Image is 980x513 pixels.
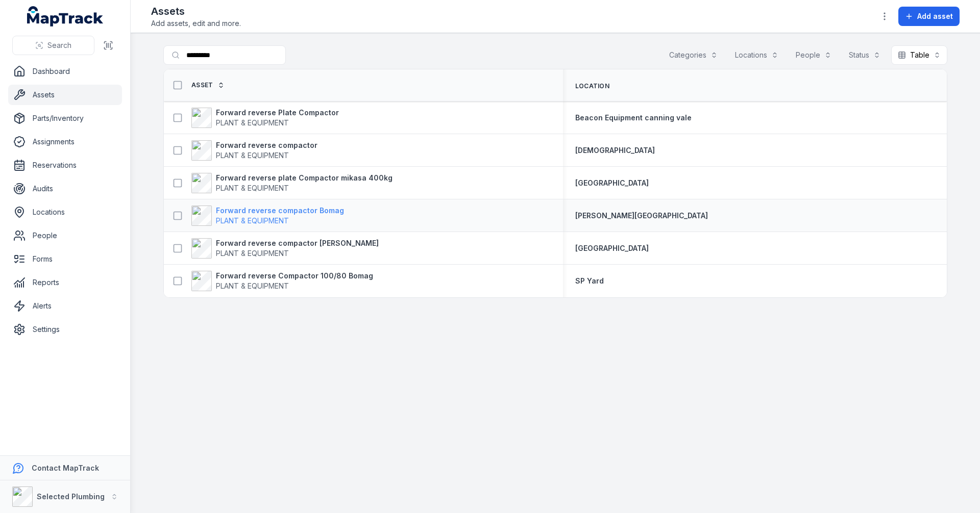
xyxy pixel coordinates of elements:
[8,319,122,340] a: Settings
[842,45,887,65] button: Status
[8,85,122,105] a: Assets
[216,140,317,150] strong: Forward reverse compactor
[575,276,604,285] span: SP Yard
[151,4,241,18] h2: Assets
[575,178,649,187] span: [GEOGRAPHIC_DATA]
[575,211,708,220] span: [PERSON_NAME][GEOGRAPHIC_DATA]
[27,6,104,27] a: MapTrack
[216,271,373,281] strong: Forward reverse Compactor 100/80 Bomag
[191,81,213,89] span: Asset
[12,36,94,55] button: Search
[575,178,649,188] a: [GEOGRAPHIC_DATA]
[216,108,339,118] strong: Forward reverse Plate Compactor
[216,249,289,258] span: PLANT & EQUIPMENT
[575,276,604,286] a: SP Yard
[151,18,241,29] span: Add assets, edit and more.
[191,238,379,259] a: Forward reverse compactor [PERSON_NAME]PLANT & EQUIPMENT
[216,281,289,290] span: PLANT & EQUIPMENT
[891,45,947,65] button: Table
[8,178,122,199] a: Audits
[789,45,838,65] button: People
[575,145,655,156] a: [DEMOGRAPHIC_DATA]
[47,40,71,50] span: Search
[575,146,655,155] span: [DEMOGRAPHIC_DATA]
[216,184,289,192] span: PLANT & EQUIPMENT
[8,108,122,129] a: Parts/Inventory
[8,61,122,82] a: Dashboard
[216,151,289,160] span: PLANT & EQUIPMENT
[216,118,289,127] span: PLANT & EQUIPMENT
[191,173,393,193] a: Forward reverse plate Compactor mikasa 400kgPLANT & EQUIPMENT
[32,464,99,472] strong: Contact MapTrack
[898,7,960,26] button: Add asset
[8,202,122,222] a: Locations
[191,81,225,89] a: Asset
[37,492,105,501] strong: Selected Plumbing
[575,113,692,122] span: Beacon Equipment canning vale
[191,271,373,291] a: Forward reverse Compactor 100/80 BomagPLANT & EQUIPMENT
[575,243,649,253] a: [GEOGRAPHIC_DATA]
[191,140,317,161] a: Forward reverse compactorPLANT & EQUIPMENT
[575,82,609,90] span: Location
[8,272,122,293] a: Reports
[216,206,344,216] strong: Forward reverse compactor Bomag
[917,11,953,21] span: Add asset
[575,244,649,252] span: [GEOGRAPHIC_DATA]
[575,113,692,123] a: Beacon Equipment canning vale
[728,45,785,65] button: Locations
[8,132,122,152] a: Assignments
[216,216,289,225] span: PLANT & EQUIPMENT
[663,45,724,65] button: Categories
[191,108,339,128] a: Forward reverse Plate CompactorPLANT & EQUIPMENT
[575,211,708,221] a: [PERSON_NAME][GEOGRAPHIC_DATA]
[191,206,344,226] a: Forward reverse compactor BomagPLANT & EQUIPMENT
[8,296,122,316] a: Alerts
[8,225,122,246] a: People
[216,173,393,183] strong: Forward reverse plate Compactor mikasa 400kg
[8,155,122,175] a: Reservations
[8,249,122,269] a: Forms
[216,238,379,248] strong: Forward reverse compactor [PERSON_NAME]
